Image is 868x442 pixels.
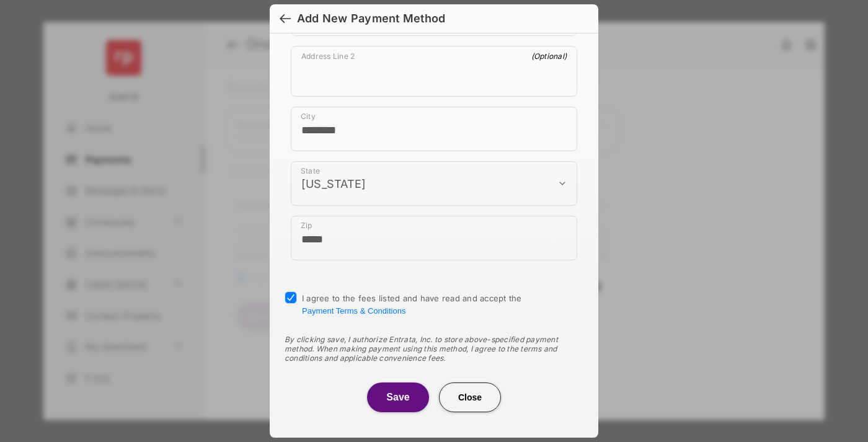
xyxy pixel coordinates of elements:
span: I agree to the fees listed and have read and accept the [302,293,522,316]
div: payment_method_screening[postal_addresses][addressLine2] [291,46,577,97]
button: Save [367,382,429,412]
button: Close [439,382,501,412]
div: payment_method_screening[postal_addresses][locality] [291,107,577,151]
button: I agree to the fees listed and have read and accept the [302,306,405,316]
div: payment_method_screening[postal_addresses][administrativeArea] [291,161,577,206]
div: payment_method_screening[postal_addresses][postalCode] [291,216,577,260]
div: Add New Payment Method [297,12,445,25]
div: By clicking save, I authorize Entrata, Inc. to store above-specified payment method. When making ... [285,335,583,363]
